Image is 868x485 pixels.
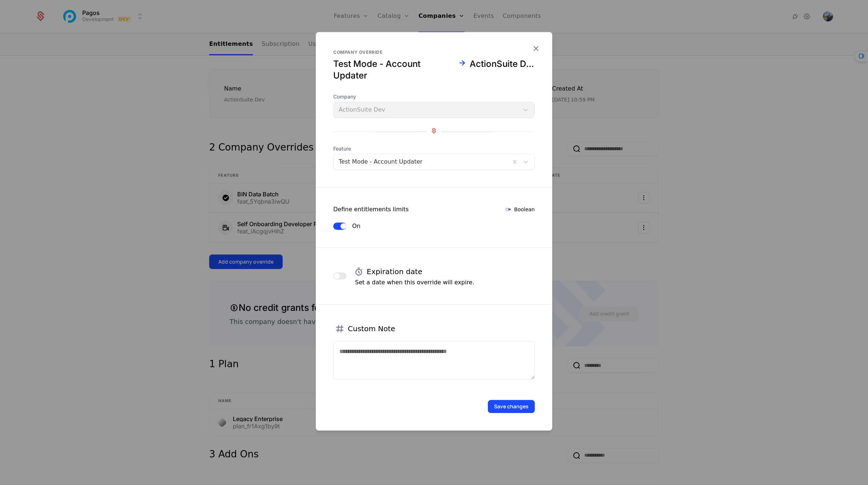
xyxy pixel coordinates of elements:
[352,223,361,230] label: On
[333,205,409,214] div: Define entitlements limits
[367,266,422,277] h4: Expiration date
[333,49,535,55] div: Company override
[488,400,535,413] button: Save changes
[333,145,535,152] span: Feature
[348,324,395,334] h4: Custom Note
[333,93,535,100] span: Company
[470,58,535,81] div: ActionSuite Dev
[355,278,474,287] p: Set a date when this override will expire.
[514,206,535,213] span: Boolean
[333,58,454,81] div: Test Mode - Account Updater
